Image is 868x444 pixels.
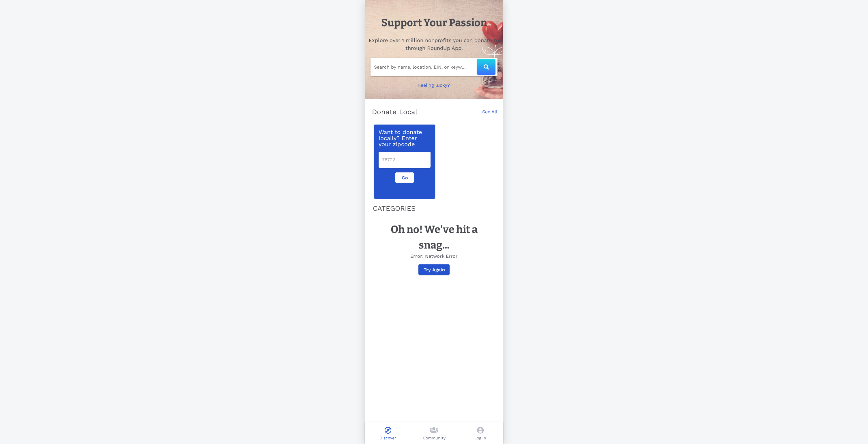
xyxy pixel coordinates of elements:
[379,129,431,147] p: Want to donate locally? Enter your zipcode
[423,267,445,272] span: Try Again
[395,172,414,183] button: Go
[382,155,427,164] input: 78722
[418,82,450,89] p: Feeling lucky?
[376,253,492,260] p: Error: Network Error
[474,435,486,441] p: Log In
[482,108,497,121] a: See All
[372,107,418,116] p: Donate Local
[376,222,492,253] h1: Oh no! We've hit a snag...
[373,203,495,214] p: CATEGORIES
[400,175,409,180] span: Go
[379,435,396,441] p: Discover
[423,435,446,441] p: Community
[368,36,500,52] h2: Explore over 1 million nonprofits you can donate to through RoundUp App.
[418,264,449,275] button: Try Again
[381,15,487,31] h1: Support Your Passion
